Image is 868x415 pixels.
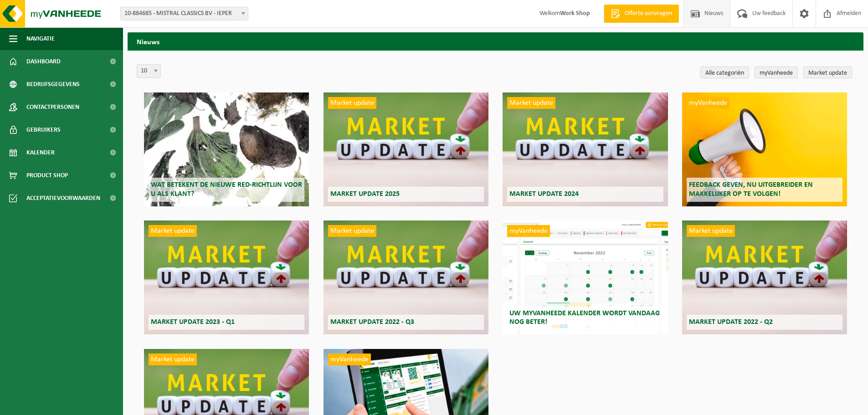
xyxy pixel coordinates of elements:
span: myVanheede [687,97,729,109]
span: Navigatie [26,27,55,50]
strong: Work Shop [560,10,590,17]
span: 10-884685 - MISTRAL CLASSICS BV - IEPER [120,7,248,20]
a: myVanheede Feedback geven, nu uitgebreider en makkelijker op te volgen! [682,92,847,206]
a: Market update Market update 2025 [324,92,488,206]
span: Feedback geven, nu uitgebreider en makkelijker op te volgen! [689,181,813,197]
span: Kalender [26,141,55,164]
span: 10-884685 - MISTRAL CLASSICS BV - IEPER [121,7,248,20]
span: Wat betekent de nieuwe RED-richtlijn voor u als klant? [151,181,302,197]
span: Market update [328,97,376,109]
span: Market update 2024 [509,190,579,198]
span: Contactpersonen [26,96,79,118]
a: Wat betekent de nieuwe RED-richtlijn voor u als klant? [144,92,309,206]
a: Market update Market update 2022 - Q2 [682,220,847,334]
span: 10 [137,64,161,78]
span: Market update [149,354,197,365]
a: Market update Market update 2024 [503,92,668,206]
span: Market update [328,225,376,237]
span: Gebruikers [26,118,61,141]
span: Market update 2022 - Q2 [689,318,773,326]
span: Product Shop [26,164,68,187]
a: Offerte aanvragen [604,5,679,23]
span: Market update [507,97,555,109]
span: myVanheede [507,225,550,237]
span: myVanheede [328,354,371,365]
a: Alle categoriën [700,67,749,78]
span: Market update [149,225,197,237]
a: Market update Market update 2022 - Q3 [324,220,488,334]
span: Offerte aanvragen [622,9,674,18]
a: Market update Market update 2023 - Q1 [144,220,309,334]
a: myVanheede Uw myVanheede kalender wordt vandaag nog beter! [503,220,668,334]
span: Market update 2022 - Q3 [330,318,414,326]
h2: Nieuws [128,32,863,50]
span: 10 [137,65,160,77]
span: Acceptatievoorwaarden [26,187,100,210]
a: myVanheede [755,67,798,78]
span: Market update 2025 [330,190,400,198]
a: Market update [803,67,852,78]
span: Uw myVanheede kalender wordt vandaag nog beter! [509,310,660,326]
span: Market update 2023 - Q1 [151,318,235,326]
span: Market update [687,225,735,237]
span: Bedrijfsgegevens [26,73,80,96]
span: Dashboard [26,50,61,73]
